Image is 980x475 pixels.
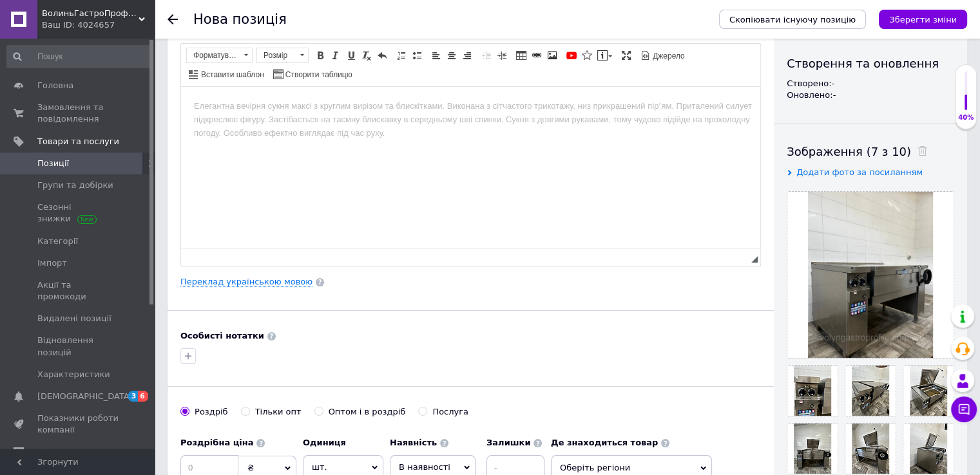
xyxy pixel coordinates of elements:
[344,48,358,62] a: Підкреслений (Ctrl+U)
[751,256,758,263] span: Потягніть для зміни розмірів
[951,396,977,422] button: Чат з покупцем
[37,80,73,91] span: Головна
[37,236,78,247] span: Категорії
[193,12,287,27] h1: Нова позиція
[37,158,69,169] span: Позиції
[256,48,309,63] a: Розмір
[37,180,113,191] span: Групи та добірки
[796,167,923,177] span: Додати фото за посиланням
[37,136,119,147] span: Товари та послуги
[375,48,389,62] a: Повернути (Ctrl+Z)
[460,48,474,62] a: По правому краю
[360,48,374,62] a: Видалити форматування
[37,279,119,303] span: Акції та промокоди
[42,19,155,31] div: Ваш ID: 4024657
[283,70,352,80] span: Створити таблицю
[445,48,459,62] a: По центру
[410,48,424,62] a: Вставити/видалити маркований список
[390,438,437,447] b: Наявність
[889,15,957,24] i: Зберегти зміни
[42,8,139,19] span: ВолиньГастроПрофіль
[37,102,119,125] span: Замовлення та повідомлення
[580,48,594,62] a: Вставити іконку
[955,64,977,129] div: 40% Якість заповнення
[181,87,760,248] iframe: Редактор, CD4BA8AC-BECB-443D-A50E-1E69F56C60DE
[313,48,327,62] a: Жирний (Ctrl+B)
[329,406,406,418] div: Оптом і в роздріб
[486,438,530,447] b: Залишки
[180,277,312,287] a: Переклад українською мовою
[787,55,954,71] div: Створення та оновлення
[138,391,148,402] span: 6
[879,10,967,29] button: Зберегти зміни
[479,48,494,62] a: Зменшити відступ
[168,14,178,24] div: Повернутися назад
[37,257,67,269] span: Імпорт
[394,48,408,62] a: Вставити/видалити нумерований список
[257,48,296,62] span: Розмір
[247,463,254,472] span: ₴
[639,48,687,62] a: Джерело
[432,406,468,418] div: Послуга
[719,10,866,29] button: Скопіювати існуючу позицію
[651,51,685,62] span: Джерело
[787,144,954,160] div: Зображення (7 з 10)
[195,406,228,418] div: Роздріб
[37,369,110,380] span: Характеристики
[37,201,119,225] span: Сезонні знижки
[180,331,264,340] b: Особисті нотатки
[545,48,559,62] a: Зображення
[495,48,509,62] a: Збільшити відступ
[595,48,614,62] a: Вставити повідомлення
[303,438,346,447] b: Одиниця
[429,48,443,62] a: По лівому краю
[37,335,119,358] span: Відновлення позицій
[186,48,253,63] a: Форматування
[551,438,658,447] b: Де знаходиться товар
[329,48,343,62] a: Курсив (Ctrl+I)
[787,78,954,89] div: Створено: -
[6,45,152,68] input: Пошук
[399,462,450,472] span: В наявності
[37,313,111,324] span: Видалені позиції
[187,48,240,62] span: Форматування
[271,67,354,81] a: Створити таблицю
[729,15,856,24] span: Скопіювати існуючу позицію
[619,48,633,62] a: Максимізувати
[255,406,302,418] div: Тільки опт
[37,413,119,436] span: Показники роботи компанії
[199,70,264,80] span: Вставити шаблон
[187,67,266,81] a: Вставити шаблон
[180,438,253,447] b: Роздрібна ціна
[128,391,139,402] span: 3
[37,391,133,402] span: [DEMOGRAPHIC_DATA]
[564,48,579,62] a: Додати відео з YouTube
[956,113,976,122] div: 40%
[743,252,751,265] div: Кiлькiсть символiв
[514,48,528,62] a: Таблиця
[787,89,954,101] div: Оновлено: -
[530,48,544,62] a: Вставити/Редагувати посилання (Ctrl+L)
[37,447,71,458] span: Відгуки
